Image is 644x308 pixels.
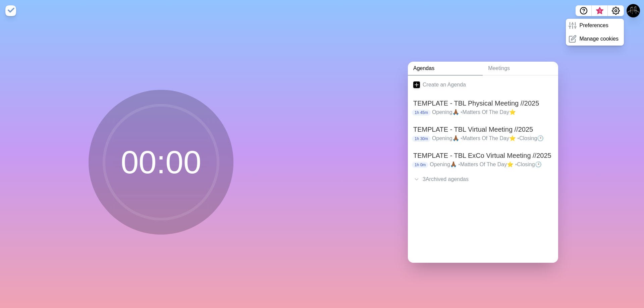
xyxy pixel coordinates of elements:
span: • [461,135,463,141]
button: What’s new [592,5,608,16]
p: 1h 0m [412,162,428,168]
div: 3 Archived agenda s [408,173,558,186]
p: Opening🙏🏾 Matters Of The Day⭐ [432,108,553,116]
span: 3 [597,8,602,14]
div: . [408,186,558,199]
h2: TEMPLATE - TBL ExCo Virtual Meeting //2025 [413,150,553,161]
p: Preferences [579,21,608,29]
span: • [458,162,460,167]
button: Settings [608,5,624,16]
a: Meetings [483,62,558,75]
a: Agendas [408,62,483,75]
p: Manage cookies [579,35,619,43]
img: timeblocks logo [5,5,16,16]
span: • [517,135,519,141]
p: 1h 45m [412,110,431,116]
h2: TEMPLATE - TBL Physical Meeting //2025 [413,98,553,108]
h2: TEMPLATE - TBL Virtual Meeting //2025 [413,124,553,134]
button: Help [576,5,592,16]
a: Create an Agenda [408,75,558,94]
span: • [515,162,517,167]
p: Opening🙏🏾 Matters Of The Day⭐ Closing🕑 [430,161,553,169]
p: 1h 30m [412,136,431,142]
span: • [461,109,463,115]
p: Opening🙏🏾 Matters Of The Day⭐ Closing🕑 [432,134,553,142]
